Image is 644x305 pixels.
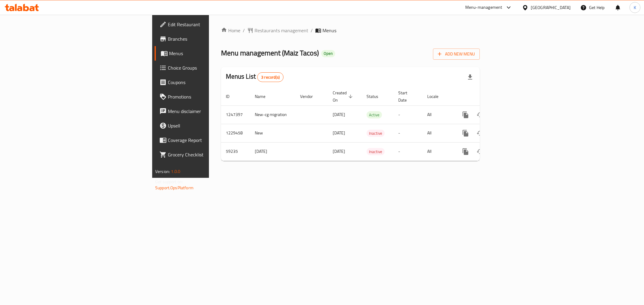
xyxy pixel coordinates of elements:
span: Menus [169,50,255,57]
a: Coverage Report [155,133,260,147]
button: Add New Menu [433,49,480,60]
span: Locale [427,93,446,100]
span: Coupons [168,79,255,86]
span: Start Date [398,89,415,104]
button: Change Status [473,108,487,122]
span: Created On [333,89,354,104]
span: Add New Menu [438,50,475,58]
td: - [393,142,422,161]
span: Menu management ( Maiz Tacos ) [221,46,319,60]
span: [DATE] [333,147,345,155]
span: Version: [155,168,170,175]
span: Menus [322,27,336,34]
button: more [458,108,473,122]
th: Actions [453,87,521,106]
a: Edit Restaurant [155,17,260,32]
span: Restaurants management [255,27,308,34]
td: All [422,124,453,142]
button: more [458,126,473,140]
span: Branches [168,35,255,42]
span: Vendor [300,93,321,100]
td: - [393,105,422,124]
span: Edit Restaurant [168,21,255,28]
span: Promotions [168,93,255,100]
td: New [250,124,295,142]
li: / [311,27,313,34]
span: Get support on: [155,178,183,186]
span: 1.0.0 [171,168,180,175]
div: Total records count [257,72,284,82]
a: Upsell [155,118,260,133]
span: Inactive [367,130,385,137]
span: Name [255,93,273,100]
span: Choice Groups [168,64,255,71]
span: K [634,4,636,11]
td: [DATE] [250,142,295,161]
span: Upsell [168,122,255,129]
button: more [458,144,473,159]
span: [DATE] [333,111,345,118]
td: All [422,142,453,161]
span: Menu disclaimer [168,108,255,115]
a: Menu disclaimer [155,104,260,118]
nav: breadcrumb [221,27,480,34]
span: Grocery Checklist [168,151,255,158]
a: Grocery Checklist [155,147,260,162]
a: Choice Groups [155,61,260,75]
h2: Menus List [226,72,284,82]
div: Menu-management [465,4,502,11]
button: Change Status [473,144,487,159]
span: Open [321,51,335,56]
a: Promotions [155,90,260,104]
span: ID [226,93,237,100]
span: Inactive [367,148,385,155]
span: Coverage Report [168,137,255,144]
span: Active [367,112,382,118]
div: Export file [463,70,477,84]
a: Branches [155,32,260,46]
a: Support.OpsPlatform [155,184,194,192]
span: [DATE] [333,129,345,137]
span: Status [367,93,386,100]
a: Menus [155,46,260,61]
span: 3 record(s) [258,74,283,80]
div: [GEOGRAPHIC_DATA] [531,4,571,11]
div: Open [321,50,335,57]
button: Change Status [473,126,487,140]
table: enhanced table [221,87,521,161]
a: Restaurants management [247,27,308,34]
div: Active [367,111,382,118]
td: New-cg migration [250,105,295,124]
td: All [422,105,453,124]
td: - [393,124,422,142]
a: Coupons [155,75,260,90]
